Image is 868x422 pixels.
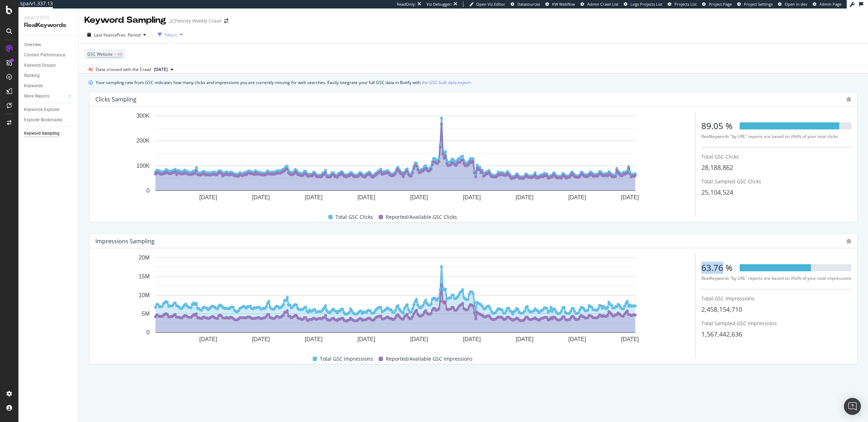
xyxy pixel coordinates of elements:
text: [DATE] [410,194,428,200]
i: this [791,133,798,139]
span: Reported/Available GSC Clicks [386,213,457,221]
text: 200K [137,138,150,144]
span: Total GSC Impressions [701,295,755,302]
div: RealKeywords "by URL" reports are based on % of your total impressions [701,275,851,281]
a: Overview [24,41,73,49]
div: Overview [24,41,41,49]
div: Your sampling rate from GSC indicates how many clicks and impressions you are currently missing f... [96,79,472,86]
text: [DATE] [621,194,639,200]
span: Open Viz Editor [476,1,505,7]
span: Admin Page [819,1,841,7]
div: Keywords [24,82,43,90]
div: RealKeywords [24,21,73,29]
div: 89.05 % [701,120,733,132]
div: Viz Debugger: [427,1,452,7]
text: [DATE] [305,194,322,200]
span: GSC Website [87,51,113,57]
button: Filters [155,29,185,40]
a: Content Performance [24,51,73,59]
div: Keyword Sampling [84,14,166,26]
span: Total Sampled GSC Clicks [701,178,761,185]
i: this [791,275,798,281]
button: Last YearvsPrev. Period [84,29,149,40]
text: [DATE] [516,194,533,200]
text: 15M [139,273,150,279]
div: Analytics [24,14,73,21]
span: 28,188,862 [701,163,733,172]
a: More Reports [24,93,66,100]
span: KW Webflow [552,1,575,7]
div: Data crossed with the Crawl [96,66,151,73]
a: the GSC bulk data export. [422,79,472,86]
span: 1,567,442,636 [701,330,742,338]
div: bug [846,97,851,102]
text: [DATE] [357,336,375,342]
text: [DATE] [199,194,217,200]
span: Reported/Available GSC Impressions [386,355,473,363]
span: Logs Projects List [630,1,662,7]
a: Keyword Sampling [24,130,73,137]
text: [DATE] [621,336,639,342]
button: [DATE] [151,65,176,74]
div: RealKeywords "by URL" reports are based on % of your total clicks [701,133,851,139]
span: = [114,51,116,57]
text: [DATE] [252,336,270,342]
div: ReadOnly: [397,1,416,7]
a: Project Settings [737,1,773,7]
text: [DATE] [357,194,375,200]
a: Keywords [24,82,73,90]
text: 20M [139,255,150,261]
text: 0 [146,329,150,335]
span: Total Sampled GSC Impressions [701,320,777,327]
a: Datasources [511,1,540,7]
div: Explorer Bookmarks [24,116,62,124]
div: Content Performance [24,51,65,59]
span: Open in dev [785,1,807,7]
div: Open Intercom Messenger [844,398,861,415]
a: Ranking [24,72,73,79]
div: JCPenney Weekly Crawl [169,17,221,24]
span: vs Prev. Period [112,32,140,38]
text: [DATE] [516,336,533,342]
span: 25,104,524 [701,188,733,196]
span: Last Year [94,32,112,38]
text: [DATE] [305,336,322,342]
a: Admin Page [813,1,841,7]
div: Keyword Groups [24,62,56,69]
a: Explorer Bookmarks [24,116,73,124]
text: 300K [137,113,150,119]
text: 100K [137,163,150,169]
text: [DATE] [568,194,586,200]
span: 2,458,154,710 [701,305,742,313]
text: [DATE] [199,336,217,342]
text: 0 [146,188,150,194]
text: 10M [139,292,150,298]
a: Logs Projects List [624,1,662,7]
text: [DATE] [410,336,428,342]
svg: A chart. [95,254,695,348]
a: KW Webflow [545,1,575,7]
div: arrow-right-arrow-left [224,18,228,23]
text: [DATE] [463,194,481,200]
div: Ranking [24,72,40,79]
div: 63.76 % [701,262,733,274]
span: Datasources [517,1,540,7]
div: Impressions Sampling [95,238,155,245]
a: Projects List [668,1,697,7]
span: All [117,49,122,59]
text: [DATE] [463,336,481,342]
svg: A chart. [95,112,695,206]
div: Keywords Explorer [24,106,60,113]
a: Keyword Groups [24,62,73,69]
span: Admin Crawl List [587,1,618,7]
text: [DATE] [252,194,270,200]
a: Keywords Explorer [24,106,73,113]
span: Total GSC Clicks [701,153,739,160]
div: bug [846,239,851,244]
div: Clicks Sampling [95,96,137,103]
a: Project Page [702,1,732,7]
div: info banner [89,79,858,86]
div: Filters [165,32,177,38]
